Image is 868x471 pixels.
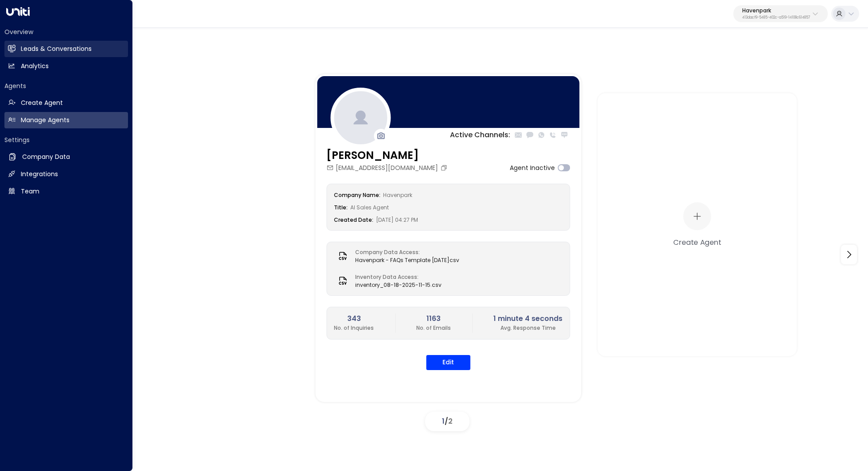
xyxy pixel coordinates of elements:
a: Leads & Conversations [4,41,128,57]
label: Agent Inactive [510,163,555,173]
p: No. of Emails [416,324,451,332]
button: Havenpark413dacf9-5485-402c-a519-14108c614857 [733,5,828,22]
h2: Leads & Conversations [21,44,92,54]
a: Create Agent [4,95,128,111]
span: 1 [442,416,445,426]
span: Havenpark - FAQs Template [DATE]csv [355,256,459,264]
label: Title: [334,204,348,211]
span: inventory_08-18-2025-11-15.csv [355,281,442,289]
p: Avg. Response Time [493,324,562,332]
h2: Create Agent [21,98,63,108]
a: Integrations [4,166,128,182]
span: 2 [448,416,453,426]
label: Inventory Data Access: [355,273,437,281]
h2: Integrations [21,170,58,179]
button: Edit [426,355,470,370]
h2: 1163 [416,313,451,324]
p: Active Channels: [450,130,510,140]
span: AI Sales Agent [350,204,389,211]
a: Team [4,183,128,200]
label: Company Data Access: [355,248,455,256]
h3: [PERSON_NAME] [326,147,449,163]
a: Company Data [4,149,128,165]
h2: Settings [4,135,128,144]
span: [DATE] 04:27 PM [376,216,418,224]
p: 413dacf9-5485-402c-a519-14108c614857 [742,16,810,19]
span: Havenpark [383,191,412,199]
h2: Agents [4,81,128,90]
a: Analytics [4,58,128,74]
a: Manage Agents [4,112,128,128]
h2: Company Data [22,152,70,162]
h2: 343 [334,313,374,324]
div: [EMAIL_ADDRESS][DOMAIN_NAME] [326,163,449,173]
h2: Team [21,187,39,196]
h2: Manage Agents [21,116,70,125]
h2: Overview [4,27,128,36]
label: Company Name: [334,191,380,199]
p: Havenpark [742,8,810,13]
h2: 1 minute 4 seconds [493,313,562,324]
p: No. of Inquiries [334,324,374,332]
button: Copy [440,164,449,171]
h2: Analytics [21,62,49,71]
div: Create Agent [673,236,721,247]
label: Created Date: [334,216,373,224]
div: / [425,412,469,431]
